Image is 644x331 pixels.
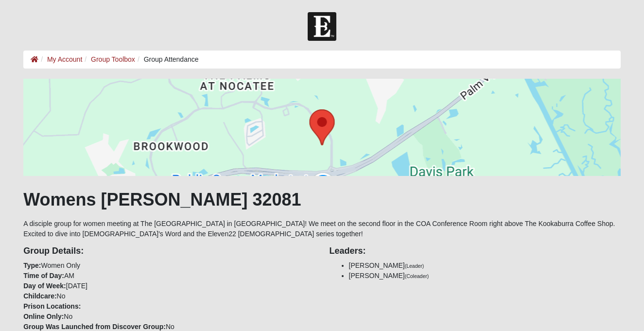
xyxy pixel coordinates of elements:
h1: Womens [PERSON_NAME] 32081 [23,189,621,210]
a: My Account [47,55,82,63]
h4: Group Details: [23,246,314,257]
a: Page Load Time: 1.72s [9,320,69,327]
span: HTML Size: 181 KB [151,319,208,328]
strong: Childcare: [23,292,56,300]
strong: Type: [23,261,41,269]
small: (Coleader) [405,273,429,279]
img: Church of Eleven22 Logo [308,12,336,41]
h4: Leaders: [330,246,621,257]
li: [PERSON_NAME] [349,261,621,271]
span: ViewState Size: 50 KB [79,319,143,328]
a: Web cache enabled [215,318,220,328]
li: [PERSON_NAME] [349,271,621,281]
li: Group Attendance [135,54,199,65]
small: (Leader) [405,263,424,269]
a: Page Properties (Alt+P) [620,314,638,328]
strong: Prison Locations: [23,302,81,310]
strong: Online Only: [23,313,64,320]
strong: Time of Day: [23,272,64,279]
strong: Day of Week: [23,282,66,290]
a: Group Toolbox [91,55,135,63]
